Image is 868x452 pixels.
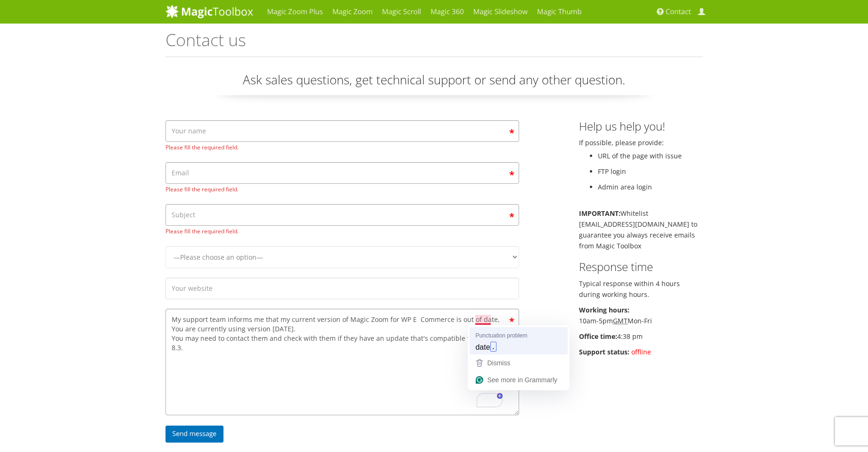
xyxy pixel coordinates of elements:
[165,4,253,18] img: MagicToolbox.com - Image tools for your website
[165,31,703,57] h1: Contact us
[666,7,691,16] span: Contact
[579,120,703,132] h3: Help us help you!
[579,347,629,356] b: Support status:
[165,142,519,153] span: Please fill the required field.
[165,204,519,226] input: Subject
[579,209,620,218] b: IMPORTANT:
[165,226,519,237] span: Please fill the required field.
[631,347,651,356] span: offline
[165,426,224,443] input: Send message
[598,181,703,192] li: Admin area login
[579,305,629,314] b: Working hours:
[165,120,519,142] input: Your name
[598,166,703,177] li: FTP login
[579,331,703,342] p: 4:38 pm
[579,278,703,300] p: Typical response within 4 hours during working hours.
[165,162,519,184] input: Email
[613,316,628,325] acronym: Greenwich Mean Time
[598,150,703,161] li: URL of the page with issue
[165,71,703,95] p: Ask sales questions, get technical support or send any other question.
[165,309,519,415] textarea: To enrich screen reader interactions, please activate Accessibility in Grammarly extension settings
[165,120,519,447] form: Contact form
[165,278,519,299] input: Your website
[579,208,703,251] p: Whitelist [EMAIL_ADDRESS][DOMAIN_NAME] to guarantee you always receive emails from Magic Toolbox
[579,332,617,341] b: Office time:
[572,120,710,362] div: If possible, please provide:
[165,184,519,195] span: Please fill the required field.
[579,304,703,326] p: 10am-5pm Mon-Fri
[579,261,703,273] h3: Response time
